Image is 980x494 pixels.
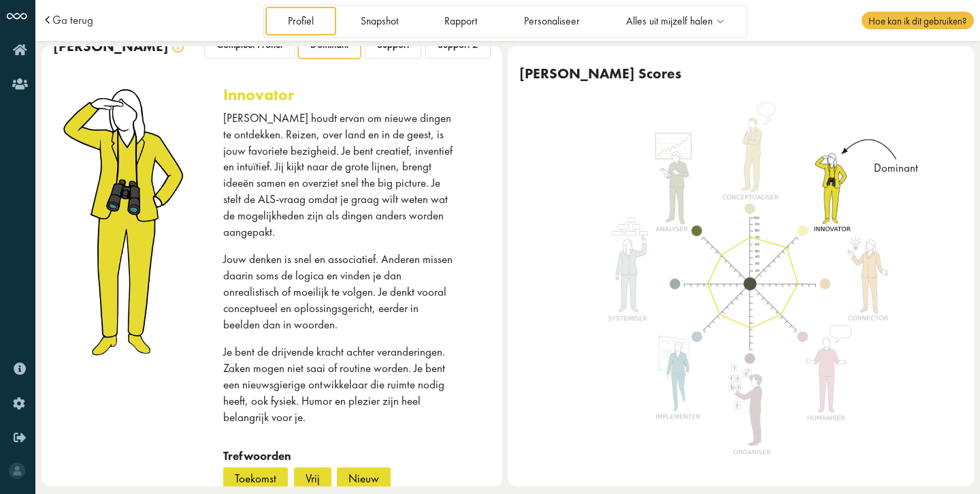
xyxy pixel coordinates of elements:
[862,12,973,29] span: Hoe kan ik dit gebruiken?
[626,16,713,27] span: Alles uit mijzelf halen
[223,110,456,240] p: [PERSON_NAME] houdt ervan om nieuwe dingen te ontdekken. Reizen, over land en in de geest, is jou...
[294,467,331,489] div: Vrij
[223,448,291,463] strong: Trefwoorden
[172,41,184,52] img: info.svg
[61,85,198,358] img: innovator.png
[223,85,294,104] div: innovator
[265,7,336,35] a: Profiel
[223,251,456,333] p: Jouw denken is snel en associatief. Anderen missen daarin soms de logica en vinden je dan onreali...
[872,160,921,176] div: Dominant
[604,7,745,35] a: Alles uit mijzelf halen
[223,344,456,425] p: Je bent de drijvende kracht achter veranderingen. Zaken mogen niet saai of routine worden. Je ben...
[337,467,391,489] div: Nieuw
[338,7,420,35] a: Snapshot
[596,100,904,467] img: innovator
[223,467,288,489] div: Toekomst
[423,7,500,35] a: Rapport
[519,65,681,82] div: [PERSON_NAME] Scores
[502,7,602,35] a: Personaliseer
[52,14,93,26] a: Ga terug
